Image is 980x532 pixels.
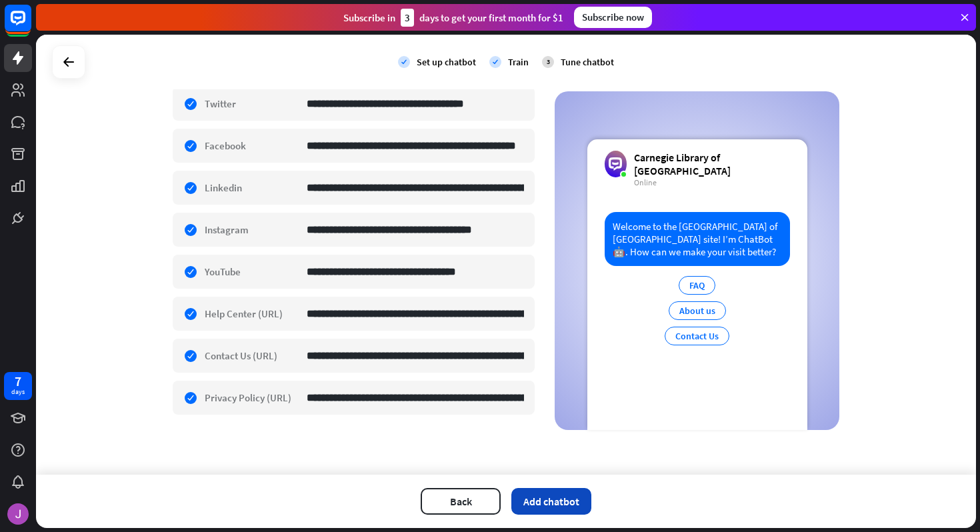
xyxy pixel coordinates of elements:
[11,5,51,45] button: Open LiveChat chat widget
[4,372,32,400] a: 7 days
[679,276,715,295] div: FAQ
[417,56,476,68] div: Set up chatbot
[574,7,652,28] div: Subscribe now
[421,488,501,515] button: Back
[489,56,501,68] i: check
[511,488,591,515] button: Add chatbot
[15,375,21,387] div: 7
[11,387,25,397] div: days
[398,56,410,68] i: check
[605,212,790,266] div: Welcome to the [GEOGRAPHIC_DATA] of [GEOGRAPHIC_DATA] site! I’m ChatBot 🤖. How can we make your v...
[508,56,529,68] div: Train
[561,56,614,68] div: Tune chatbot
[542,56,554,68] div: 3
[665,327,729,345] div: Contact Us
[669,301,726,320] div: About us
[634,151,789,177] div: Carnegie Library of [GEOGRAPHIC_DATA]
[634,177,789,188] div: Online
[401,9,414,27] div: 3
[343,9,563,27] div: Subscribe in days to get your first month for $1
